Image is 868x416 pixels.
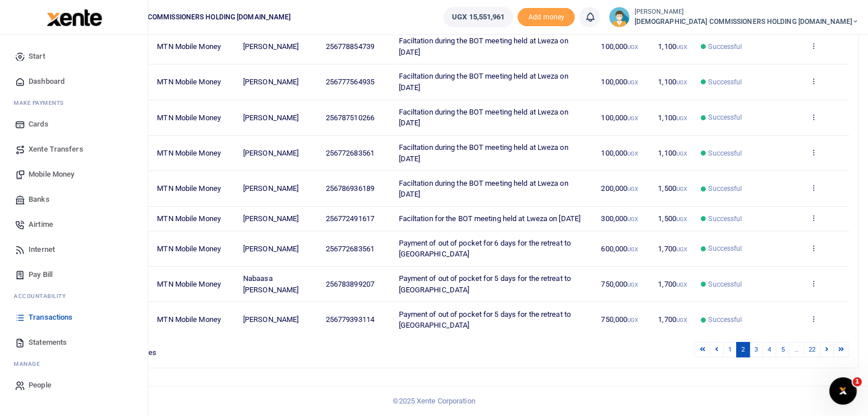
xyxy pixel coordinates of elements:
span: Dashboard [29,76,64,87]
span: [DEMOGRAPHIC_DATA] COMMISSIONERS HOLDING [DOMAIN_NAME] [68,12,295,22]
a: 3 [749,342,763,357]
a: Dashboard [9,69,139,94]
span: Transactions [29,312,72,323]
small: UGX [676,186,687,192]
small: UGX [627,186,638,192]
li: Ac [9,287,139,305]
span: 256779393114 [326,315,374,324]
span: MTN Mobile Money [157,214,221,223]
span: Faciltation during the BOT meeting held at Lweza on [DATE] [398,143,568,163]
span: Mobile Money [29,169,74,180]
span: Airtime [29,219,53,230]
span: Cards [29,119,49,130]
span: 100,000 [601,149,638,157]
small: UGX [676,246,687,252]
li: Wallet ballance [439,7,518,27]
a: 1 [723,342,737,357]
span: MTN Mobile Money [157,78,221,86]
img: logo-large [47,9,102,26]
span: Start [29,51,45,62]
a: Transactions [9,305,139,330]
span: Payment of out of pocket for 6 days for the retreat to [GEOGRAPHIC_DATA] [398,239,570,259]
span: 750,000 [601,280,638,288]
small: UGX [627,282,638,288]
span: Successful [708,77,742,87]
span: [PERSON_NAME] [243,42,298,51]
span: Xente Transfers [29,144,83,155]
a: 22 [804,342,821,357]
a: Xente Transfers [9,137,139,162]
span: 256777564935 [326,78,374,86]
span: Successful [708,214,742,224]
span: 256783899207 [326,280,374,288]
li: M [9,355,139,373]
small: UGX [627,246,638,252]
li: Toup your wallet [518,8,575,27]
small: UGX [627,79,638,85]
span: 300,000 [601,214,638,223]
span: MTN Mobile Money [157,315,221,324]
small: UGX [676,115,687,121]
span: 200,000 [601,184,638,193]
a: Statements [9,330,139,355]
span: Successful [708,279,742,289]
span: 1,100 [658,78,687,86]
span: 1,100 [658,42,687,51]
span: Statements [29,337,67,348]
span: 100,000 [601,78,638,86]
span: ake Payments [19,99,64,107]
span: 600,000 [601,244,638,253]
span: 256772491617 [326,214,374,223]
span: 1 [853,377,862,386]
small: UGX [627,44,638,50]
span: Faciltation during the BOT meeting held at Lweza on [DATE] [398,36,568,56]
span: Successful [708,183,742,194]
span: [DEMOGRAPHIC_DATA] COMMISSIONERS HOLDING [DOMAIN_NAME] [634,17,859,27]
span: Pay Bill [29,269,53,280]
small: UGX [676,317,687,323]
span: Banks [29,194,50,205]
small: UGX [676,79,687,85]
span: 100,000 [601,113,638,122]
small: UGX [627,115,638,121]
span: anage [19,360,41,368]
small: UGX [676,216,687,222]
span: Nabaasa [PERSON_NAME] [243,274,298,294]
a: 5 [776,342,789,357]
a: Internet [9,237,139,262]
span: 1,100 [658,149,687,157]
span: Faciltation during the BOT meeting held at Lweza on [DATE] [398,108,568,128]
small: UGX [627,150,638,157]
span: Internet [29,244,55,255]
span: Successful [708,243,742,254]
span: Add money [518,8,575,27]
a: 4 [762,342,776,357]
li: M [9,94,139,112]
span: [PERSON_NAME] [243,184,298,193]
span: Faciltation for the BOT meeting held at Lweza on [DATE] [398,214,580,223]
span: Successful [708,148,742,158]
span: [PERSON_NAME] [243,78,298,86]
a: Pay Bill [9,262,139,287]
a: logo-small logo-large logo-large [46,13,102,21]
small: UGX [627,216,638,222]
a: UGX 15,551,961 [443,7,513,27]
span: UGX 15,551,961 [452,11,504,23]
span: [PERSON_NAME] [243,244,298,253]
a: profile-user [PERSON_NAME] [DEMOGRAPHIC_DATA] COMMISSIONERS HOLDING [DOMAIN_NAME] [609,7,859,27]
span: Successful [708,315,742,325]
span: 256778854739 [326,42,374,51]
span: Payment of out of pocket for 5 days for the retreat to [GEOGRAPHIC_DATA] [398,274,570,294]
img: profile-user [609,7,629,27]
a: Mobile Money [9,162,139,187]
span: Faciltation during the BOT meeting held at Lweza on [DATE] [398,179,568,199]
span: [PERSON_NAME] [243,149,298,157]
div: Showing 11 to 20 of 217 entries [53,341,380,358]
a: Airtime [9,212,139,237]
span: 1,700 [658,244,687,253]
span: Successful [708,42,742,52]
span: countability [22,292,66,300]
a: Banks [9,187,139,212]
iframe: Intercom live chat [829,377,857,405]
a: Add money [518,12,575,21]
